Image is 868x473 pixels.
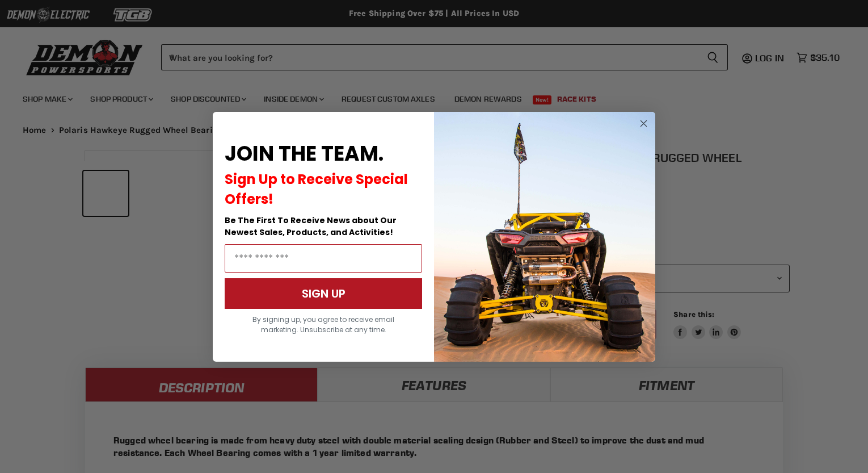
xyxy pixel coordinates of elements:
span: JOIN THE TEAM. [225,139,384,168]
span: Sign Up to Receive Special Offers! [225,170,408,208]
button: Close dialog [637,116,651,131]
button: SIGN UP [225,278,422,309]
img: a9095488-b6e7-41ba-879d-588abfab540b.jpeg [434,112,655,362]
span: By signing up, you agree to receive email marketing. Unsubscribe at any time. [252,315,394,334]
span: Be The First To Receive News about Our Newest Sales, Products, and Activities! [225,215,397,238]
input: Email Address [225,244,422,273]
